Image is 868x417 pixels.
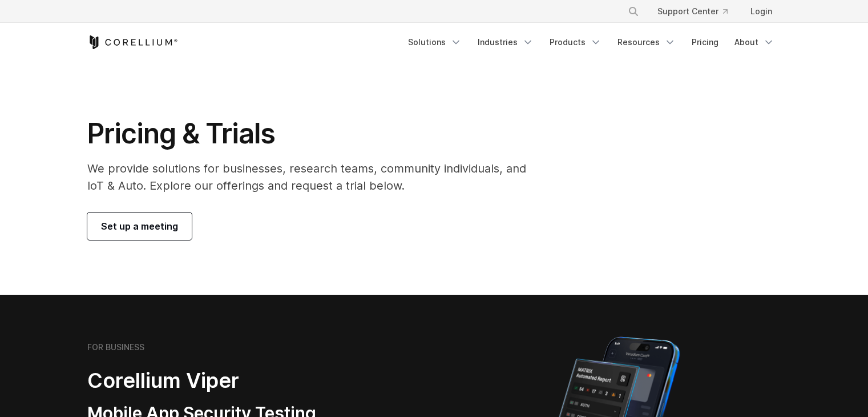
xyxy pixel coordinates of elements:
div: Navigation Menu [401,32,781,53]
a: Products [543,32,608,53]
a: Solutions [401,32,469,53]
button: Search [623,1,644,22]
a: Corellium Home [87,35,178,49]
h6: FOR BUSINESS [87,342,144,352]
a: Login [741,1,781,22]
a: About [728,32,781,53]
a: Industries [471,32,540,53]
div: Navigation Menu [614,1,781,22]
a: Resources [611,32,683,53]
span: Set up a meeting [101,219,178,233]
p: We provide solutions for businesses, research teams, community individuals, and IoT & Auto. Explo... [87,160,542,194]
a: Support Center [648,1,737,22]
h1: Pricing & Trials [87,117,542,151]
a: Pricing [685,32,725,53]
h2: Corellium Viper [87,368,380,394]
a: Set up a meeting [87,212,192,240]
